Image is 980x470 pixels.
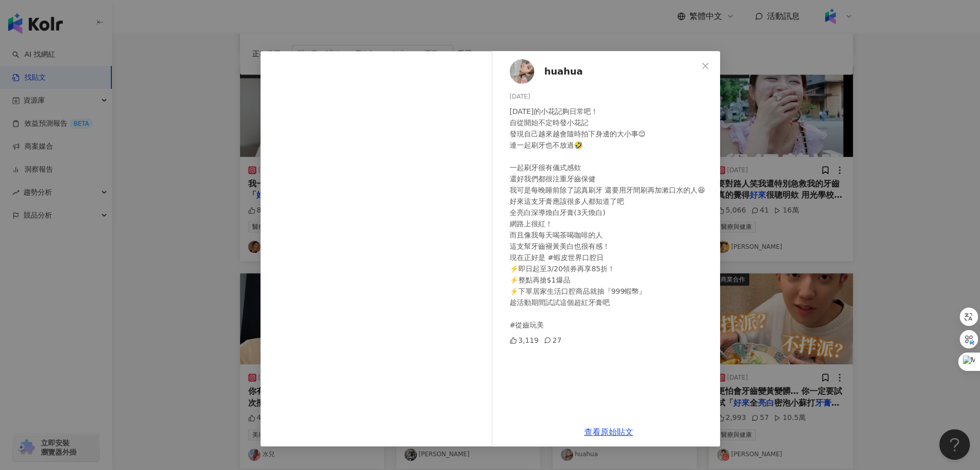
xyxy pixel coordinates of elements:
img: KOL Avatar [510,59,534,84]
div: 3,119 [510,335,539,346]
span: huahua [544,64,583,79]
a: KOL Avatarhuahua [510,59,698,84]
div: 27 [544,335,562,346]
a: 查看原始貼文 [584,427,633,437]
button: Close [695,56,715,76]
div: [DATE] [510,92,712,102]
div: [DATE]的小花記夠日常吧！ 自從開始不定時發小花記 發現自己越來越會隨時拍下身邊的大小事😌 連一起刷牙也不放過🤣 一起刷牙很有儀式感欸 還好我們都很注重牙齒保健 我可是每晚睡前除了認真刷牙 ... [510,106,712,331]
span: close [701,62,709,70]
